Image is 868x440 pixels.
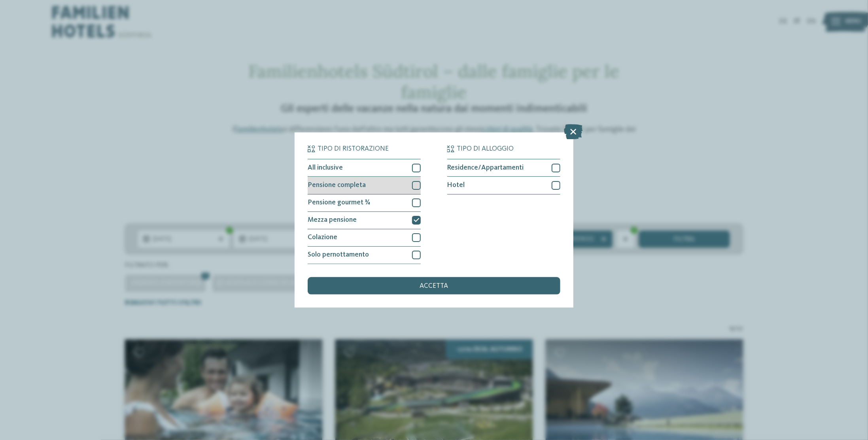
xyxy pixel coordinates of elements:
span: Tipo di ristorazione [318,145,389,153]
span: Mezza pensione [308,217,357,224]
span: Solo pernottamento [308,251,369,259]
span: Hotel [447,182,465,189]
span: Pensione gourmet ¾ [308,199,370,206]
span: accetta [420,283,448,290]
span: All inclusive [308,164,343,172]
span: Residence/Appartamenti [447,164,524,172]
span: Colazione [308,234,337,241]
span: Pensione completa [308,182,366,189]
span: Tipo di alloggio [457,145,514,153]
